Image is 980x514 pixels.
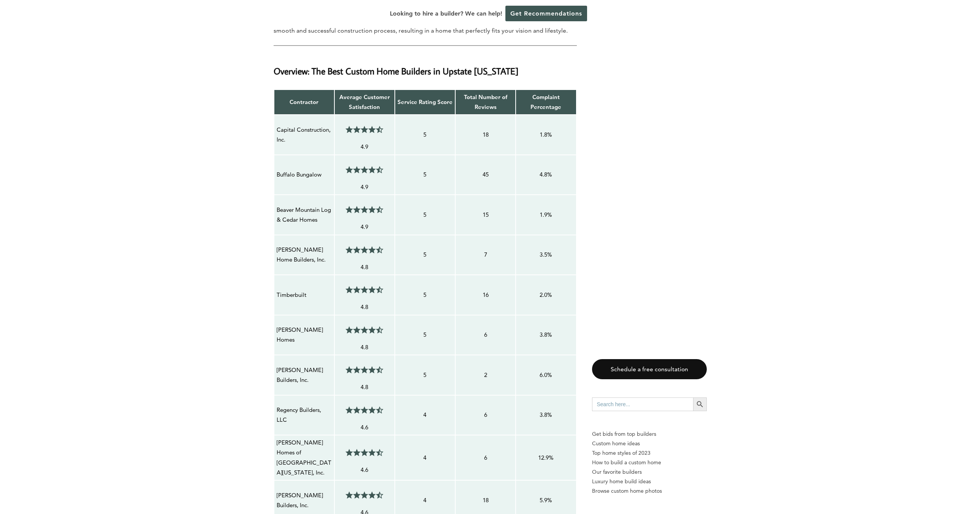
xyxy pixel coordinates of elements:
[339,93,390,110] strong: Average Customer Satisfaction
[397,170,453,180] p: 5
[458,330,513,340] p: 6
[277,205,332,225] p: Beaver Mountain Log & Cedar Homes
[464,93,507,110] strong: Total Number of Reviews
[290,98,318,106] strong: Contractor
[518,370,573,380] p: 6.0%
[592,439,707,448] a: Custom home ideas
[397,453,453,463] p: 4
[337,423,392,432] p: 4.6
[277,290,332,300] p: Timberbuilt
[592,486,707,496] a: Browse custom home photos
[397,250,453,260] p: 5
[277,125,332,145] p: Capital Construction, Inc.
[397,290,453,300] p: 5
[277,438,332,478] p: [PERSON_NAME] Homes of [GEOGRAPHIC_DATA][US_STATE], Inc.
[518,410,573,420] p: 3.8%
[397,210,453,220] p: 5
[458,495,513,505] p: 18
[397,370,453,380] p: 5
[397,98,453,106] strong: Service Rating Score
[458,370,513,380] p: 2
[592,458,707,467] a: How to build a custom home
[518,210,573,220] p: 1.9%
[337,465,392,475] p: 4.6
[592,359,707,379] a: Schedule a free consultation
[337,382,392,392] p: 4.8
[337,342,392,352] p: 4.8
[592,397,693,411] input: Search here...
[518,290,573,300] p: 2.0%
[277,405,332,425] p: Regency Builders, LLC
[397,130,453,140] p: 5
[518,170,573,180] p: 4.8%
[592,429,707,439] p: Get bids from top builders
[592,477,707,486] a: Luxury home build ideas
[458,290,513,300] p: 16
[530,93,561,110] strong: Complaint Percentage
[696,400,704,408] svg: Search
[458,130,513,140] p: 18
[458,250,513,260] p: 7
[458,410,513,420] p: 6
[397,330,453,340] p: 5
[397,495,453,505] p: 4
[277,170,332,180] p: Buffalo Bungalow
[277,325,332,345] p: [PERSON_NAME] Homes
[518,130,573,140] p: 1.8%
[277,365,332,385] p: [PERSON_NAME] Builders, Inc.
[518,453,573,463] p: 12.9%
[458,210,513,220] p: 15
[277,490,332,511] p: [PERSON_NAME] Builders, Inc.
[518,330,573,340] p: 3.8%
[505,6,587,21] a: Get Recommendations
[834,459,971,505] iframe: Drift Widget Chat Controller
[592,467,707,477] a: Our favorite builders
[274,65,518,77] strong: Overview: The Best Custom Home Builders in Upstate [US_STATE]
[592,448,707,458] a: Top home styles of 2023
[458,170,513,180] p: 45
[397,410,453,420] p: 4
[458,453,513,463] p: 6
[277,245,332,265] p: [PERSON_NAME] Home Builders, Inc.
[337,182,392,192] p: 4.9
[518,250,573,260] p: 3.5%
[337,222,392,232] p: 4.9
[518,495,573,505] p: 5.9%
[337,142,392,152] p: 4.9
[337,302,392,312] p: 4.8
[337,262,392,272] p: 4.8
